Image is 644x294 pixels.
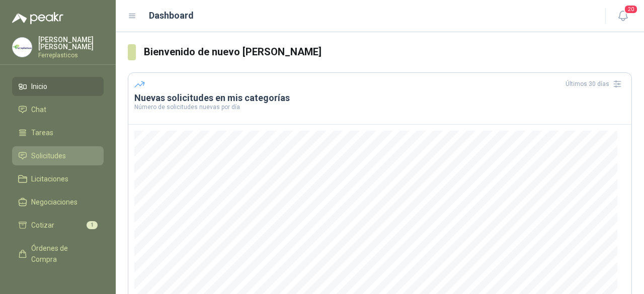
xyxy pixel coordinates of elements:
[87,221,98,229] span: 1
[12,146,104,165] a: Solicitudes
[624,5,638,14] span: 20
[31,243,94,265] span: Órdenes de Compra
[31,197,77,208] span: Negociaciones
[31,81,47,92] span: Inicio
[566,76,625,92] div: Últimos 30 días
[38,52,104,58] p: Ferreplasticos
[12,169,104,188] a: Licitaciones
[149,9,194,23] h1: Dashboard
[12,192,104,212] a: Negociaciones
[12,100,104,119] a: Chat
[12,77,104,96] a: Inicio
[614,7,632,25] button: 20
[134,104,625,110] p: Número de solicitudes nuevas por día
[134,92,625,104] h3: Nuevas solicitudes en mis categorías
[12,216,104,235] a: Cotizar1
[12,239,104,269] a: Órdenes de Compra
[144,44,632,60] h3: Bienvenido de nuevo [PERSON_NAME]
[12,123,104,142] a: Tareas
[13,38,32,57] img: Company Logo
[31,173,68,184] span: Licitaciones
[38,36,104,50] p: [PERSON_NAME] [PERSON_NAME]
[12,12,63,24] img: Logo peakr
[31,220,54,231] span: Cotizar
[31,127,53,138] span: Tareas
[31,150,66,161] span: Solicitudes
[31,104,46,115] span: Chat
